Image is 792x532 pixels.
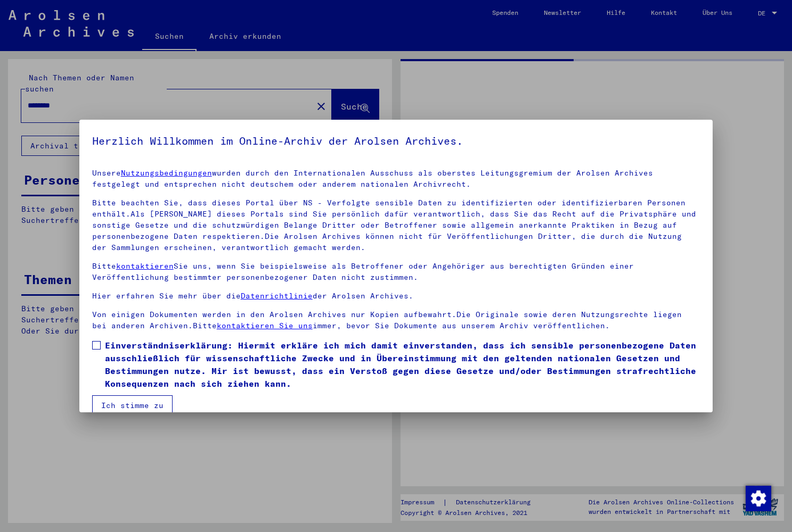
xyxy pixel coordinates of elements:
h5: Herzlich Willkommen im Online-Archiv der Arolsen Archives. [92,132,700,149]
a: Nutzungsbedingungen [121,168,212,178]
a: kontaktieren Sie uns [217,321,313,330]
a: Datenrichtlinie [241,291,313,301]
p: Unsere wurden durch den Internationalen Ausschuss als oberstes Leitungsgremium der Arolsen Archiv... [92,168,700,190]
button: Ich stimme zu [92,395,173,415]
p: Hier erfahren Sie mehr über die der Arolsen Archives. [92,290,700,302]
span: Einverständniserklärung: Hiermit erkläre ich mich damit einverstanden, dass ich sensible personen... [105,339,700,390]
a: kontaktieren [116,261,174,271]
img: Zustimmung ändern [746,486,771,511]
p: Bitte Sie uns, wenn Sie beispielsweise als Betroffener oder Angehöriger aus berechtigten Gründen ... [92,261,700,283]
p: Von einigen Dokumenten werden in den Arolsen Archives nur Kopien aufbewahrt.Die Originale sowie d... [92,309,700,331]
p: Bitte beachten Sie, dass dieses Portal über NS - Verfolgte sensible Daten zu identifizierten oder... [92,197,700,253]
